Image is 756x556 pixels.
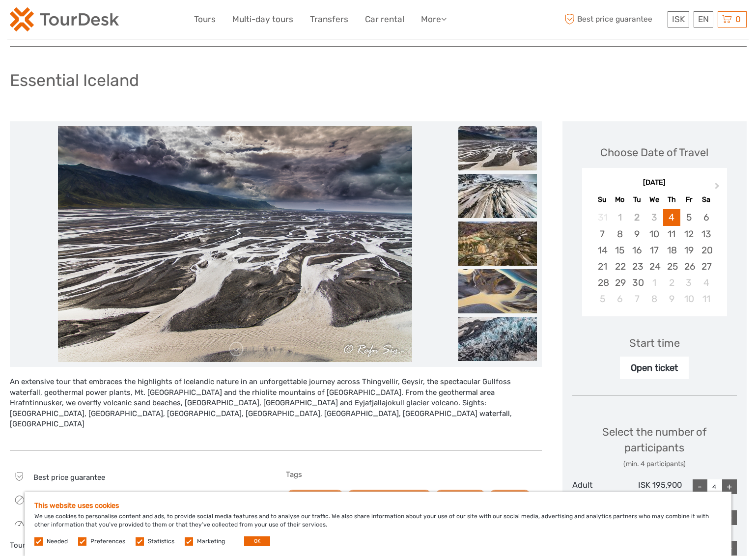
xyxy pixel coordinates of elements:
[232,12,293,27] a: Multi-day tours
[435,490,485,502] a: Highland Tours
[113,15,125,27] button: Open LiveChat chat widget
[627,479,682,500] div: ISK 195,900
[611,226,628,242] div: Choose Monday, September 8th, 2025
[611,258,628,275] div: Choose Monday, September 22nd, 2025
[572,479,627,500] div: Adult
[347,490,431,502] a: Geothermal and Geological
[645,275,663,291] div: Choose Wednesday, October 1st, 2025
[645,193,663,206] div: We
[582,178,727,188] div: [DATE]
[645,258,663,275] div: Choose Wednesday, September 24th, 2025
[33,473,105,482] span: Best price guarantee
[628,226,645,242] div: Choose Tuesday, September 9th, 2025
[594,226,611,242] div: Choose Sunday, September 7th, 2025
[197,537,225,546] label: Marketing
[365,12,404,27] a: Car rental
[47,537,68,546] label: Needed
[611,209,628,225] div: Not available Monday, September 1st, 2025
[663,242,680,258] div: Choose Thursday, September 18th, 2025
[10,7,119,31] img: 120-15d4194f-c635-41b9-a512-a3cb382bfb57_logo_small.png
[458,222,537,266] img: 15d52dfd522d492582f2961be34ecd29_slider_thumbnail.jpg
[628,258,645,275] div: Choose Tuesday, September 23rd, 2025
[594,291,611,307] div: Choose Sunday, October 5th, 2025
[663,226,680,242] div: Choose Thursday, September 11th, 2025
[572,459,737,469] div: (min. 4 participants)
[698,209,715,225] div: Choose Saturday, September 6th, 2025
[572,424,737,469] div: Select the number of participants
[663,258,680,275] div: Choose Thursday, September 25th, 2025
[680,209,698,225] div: Choose Friday, September 5th, 2025
[286,470,542,479] h5: Tags
[698,226,715,242] div: Choose Saturday, September 13th, 2025
[628,193,645,206] div: Tu
[562,11,665,28] span: Best price guarantee
[600,145,708,160] div: Choose Date of Travel
[694,11,713,28] div: EN
[672,14,685,24] span: ISK
[628,209,645,225] div: Not available Tuesday, September 2nd, 2025
[628,275,645,291] div: Choose Tuesday, September 30th, 2025
[663,291,680,307] div: Choose Thursday, October 9th, 2025
[698,193,715,206] div: Sa
[244,536,270,546] button: OK
[645,291,663,307] div: Choose Wednesday, October 8th, 2025
[680,193,698,206] div: Fr
[693,479,707,494] div: -
[680,226,698,242] div: Choose Friday, September 12th, 2025
[594,209,611,225] div: Not available Sunday, August 31st, 2025
[10,70,139,90] h1: Essential Iceland
[698,275,715,291] div: Choose Saturday, October 4th, 2025
[628,242,645,258] div: Choose Tuesday, September 16th, 2025
[90,537,125,546] label: Preferences
[680,242,698,258] div: Choose Friday, September 19th, 2025
[663,275,680,291] div: Choose Thursday, October 2nd, 2025
[287,490,343,502] a: Helicopter/Plane
[594,242,611,258] div: Choose Sunday, September 14th, 2025
[722,479,737,494] div: +
[611,242,628,258] div: Choose Monday, September 15th, 2025
[680,275,698,291] div: Choose Friday, October 3rd, 2025
[194,12,216,27] a: Tours
[310,12,348,27] a: Transfers
[458,317,537,361] img: 16962c9199254ef58ee01ec6da8caa74_slider_thumbnail.jpg
[698,291,715,307] div: Choose Saturday, October 11th, 2025
[628,291,645,307] div: Choose Tuesday, October 7th, 2025
[34,501,722,510] h5: This website uses cookies
[734,14,742,24] span: 0
[58,126,412,362] img: ad04896e1d594b70b53f81df34585f24_main_slider.jpg
[10,377,542,440] div: An extensive tour that embraces the highlights of Icelandic nature in an unforgettable journey ac...
[645,226,663,242] div: Choose Wednesday, September 10th, 2025
[489,490,531,502] a: Hot Springs
[25,492,731,556] div: We use cookies to personalise content and ads, to provide social media features and to analyse ou...
[663,209,680,225] div: Choose Thursday, September 4th, 2025
[585,209,724,307] div: month 2025-09
[421,12,447,27] a: More
[148,537,174,546] label: Statistics
[611,275,628,291] div: Choose Monday, September 29th, 2025
[14,17,111,25] p: We're away right now. Please check back later!
[594,275,611,291] div: Choose Sunday, September 28th, 2025
[620,357,689,379] div: Open ticket
[663,193,680,206] div: Th
[680,258,698,275] div: Choose Friday, September 26th, 2025
[611,291,628,307] div: Choose Monday, October 6th, 2025
[611,193,628,206] div: Mo
[458,174,537,218] img: 5a082f2ac3dc46deb696a5a24acc5399_slider_thumbnail.jpg
[645,209,663,225] div: Not available Wednesday, September 3rd, 2025
[698,258,715,275] div: Choose Saturday, September 27th, 2025
[594,258,611,275] div: Choose Sunday, September 21st, 2025
[458,126,537,170] img: ad04896e1d594b70b53f81df34585f24_slider_thumbnail.jpg
[680,291,698,307] div: Choose Friday, October 10th, 2025
[645,242,663,258] div: Choose Wednesday, September 17th, 2025
[629,335,680,351] div: Start time
[458,269,537,313] img: 3d59018ad6484803a23ef01596685ef5_slider_thumbnail.jpg
[710,180,726,196] button: Next Month
[698,242,715,258] div: Choose Saturday, September 20th, 2025
[594,193,611,206] div: Su
[10,540,266,551] div: Tour Operator:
